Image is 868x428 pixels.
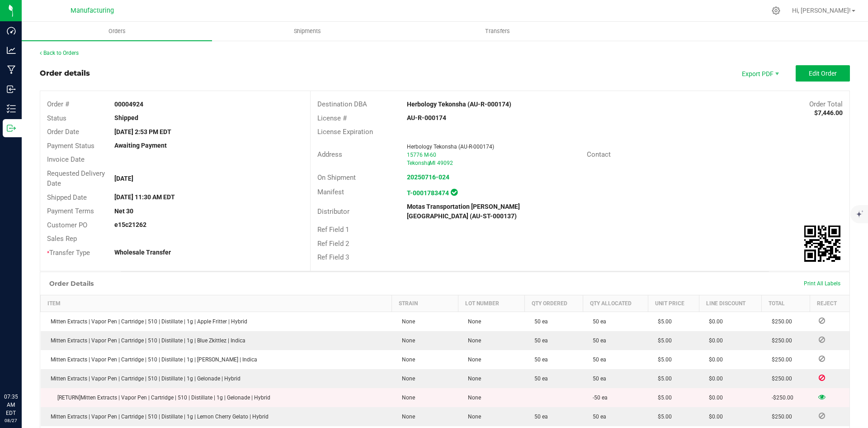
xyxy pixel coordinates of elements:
[704,414,723,420] span: $0.00
[317,128,373,136] span: License Expiration
[804,280,840,287] span: Print All Labels
[653,414,672,420] span: $5.00
[7,26,16,35] inline-svg: Dashboard
[317,150,342,159] span: Address
[397,414,415,420] span: None
[407,152,436,158] span: 15776 M-60
[792,7,851,14] span: Hi, [PERSON_NAME]!
[212,22,402,41] a: Shipments
[473,27,522,35] span: Transfers
[804,226,840,262] img: Scan me!
[407,101,511,108] strong: Herbology Tekonsha (AU-R-000174)
[809,100,843,108] span: Order Total
[804,226,840,262] qrcode: 00004924
[46,337,245,344] span: Mitten Extracts | Vapor Pen | Cartridge | 510 | Distillate | 1g | Blue Zkittlez | Indica
[648,295,699,312] th: Unit Price
[767,337,792,344] span: $250.00
[407,173,449,181] strong: 20250716-024
[7,104,16,113] inline-svg: Inventory
[397,394,415,401] span: None
[704,337,723,344] span: $0.00
[815,394,829,399] span: View Rejected Inventory
[317,100,367,108] span: Destination DBA
[41,295,392,312] th: Item
[463,375,481,382] span: None
[815,375,829,380] span: Inventory Rejected
[47,128,79,136] span: Order Date
[407,203,520,220] strong: Motas Transportation [PERSON_NAME][GEOGRAPHIC_DATA] (AU-ST-000137)
[114,221,146,228] strong: e15c21262
[463,414,481,420] span: None
[588,375,606,382] span: 50 ea
[704,356,723,363] span: $0.00
[40,68,90,79] div: Order details
[40,50,79,56] a: Back to Orders
[463,356,481,363] span: None
[114,249,171,256] strong: Wholesale Transfer
[397,337,415,344] span: None
[397,318,415,325] span: None
[463,318,481,325] span: None
[704,375,723,382] span: $0.00
[653,356,672,363] span: $5.00
[47,142,94,150] span: Payment Status
[392,295,458,312] th: Strain
[762,295,810,312] th: Total
[767,356,792,363] span: $250.00
[4,393,18,417] p: 07:35 AM EDT
[397,356,415,363] span: None
[810,295,849,312] th: Reject
[317,114,347,122] span: License #
[653,318,672,325] span: $5.00
[653,394,672,401] span: $5.00
[47,155,85,164] span: Invoice Date
[796,65,850,82] button: Edit Order
[49,280,94,287] h1: Order Details
[407,114,446,121] strong: AU-R-000174
[51,394,80,401] span: [RETURN]
[407,144,494,150] span: Herbology Tekonsha (AU-R-000174)
[451,188,458,197] span: In Sync
[407,189,449,197] a: T-0001783474
[47,193,87,202] span: Shipped Date
[588,394,608,401] span: -50 ea
[732,65,787,82] li: Export PDF
[588,414,606,420] span: 50 ea
[46,414,269,420] span: Mitten Extracts | Vapor Pen | Cartridge | 510 | Distillate | 1g | Lemon Cherry Gelato | Hybrid
[767,414,792,420] span: $250.00
[114,128,171,135] strong: [DATE] 2:53 PM EDT
[397,375,415,382] span: None
[46,375,241,382] span: Mitten Extracts | Vapor Pen | Cartridge | 510 | Distillate | 1g | Gelonade | Hybrid
[317,188,344,196] span: Manifest
[7,85,16,94] inline-svg: Inbound
[47,235,77,243] span: Sales Rep
[653,337,672,344] span: $5.00
[815,337,829,342] span: Reject Inventory
[530,356,548,363] span: 50 ea
[47,207,94,215] span: Payment Terms
[770,6,782,15] div: Manage settings
[9,356,36,383] iframe: Resource center
[588,356,606,363] span: 50 ea
[114,101,143,108] strong: 00004924
[114,207,133,215] strong: Net 30
[429,160,429,166] span: ,
[530,337,548,344] span: 50 ea
[809,70,837,77] span: Edit Order
[429,160,435,166] span: MI
[583,295,648,312] th: Qty Allocated
[7,65,16,74] inline-svg: Manufacturing
[71,7,114,14] span: Manufacturing
[530,318,548,325] span: 50 ea
[47,169,105,188] span: Requested Delivery Date
[588,337,606,344] span: 50 ea
[7,46,16,55] inline-svg: Analytics
[282,27,333,35] span: Shipments
[114,142,167,149] strong: Awaiting Payment
[463,394,481,401] span: None
[458,295,524,312] th: Lot Number
[588,318,606,325] span: 50 ea
[524,295,583,312] th: Qty Ordered
[530,375,548,382] span: 50 ea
